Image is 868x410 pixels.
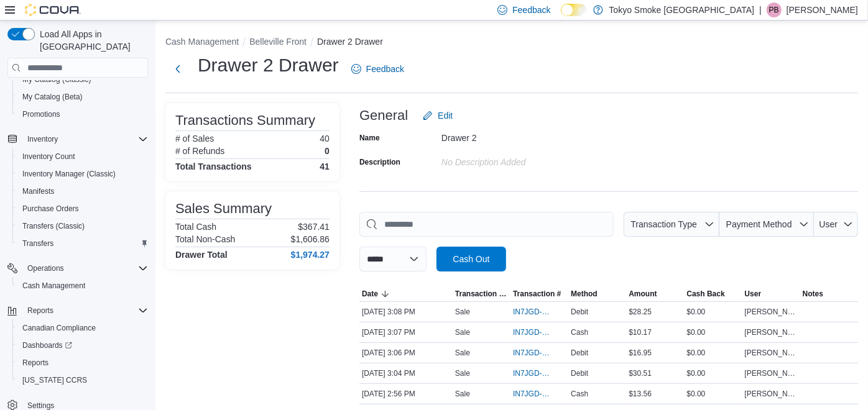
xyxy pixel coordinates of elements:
button: Date [359,286,453,301]
span: Load All Apps in [GEOGRAPHIC_DATA] [35,28,148,53]
a: Reports [17,355,53,370]
button: Reports [22,303,58,318]
span: Payment Method [726,219,792,229]
span: IN7JGD-6736661 [513,307,553,317]
h6: Total Cash [175,222,216,232]
div: [DATE] 3:06 PM [359,345,453,360]
span: Reports [27,306,53,316]
span: [PERSON_NAME] [745,348,798,358]
button: IN7JGD-6736652 [513,325,566,340]
span: Canadian Compliance [17,321,148,335]
div: $0.00 [685,304,742,319]
button: IN7JGD-6736645 [513,345,566,360]
div: [DATE] 3:04 PM [359,366,453,381]
span: Transfers (Classic) [22,221,85,231]
p: Sale [455,327,470,337]
button: Cash Back [685,286,742,301]
button: Promotions [12,106,153,123]
div: [DATE] 3:08 PM [359,304,453,319]
span: [US_STATE] CCRS [22,375,87,385]
span: Promotions [17,107,148,122]
h6: Total Non-Cash [175,234,236,244]
span: Operations [22,261,148,276]
button: [US_STATE] CCRS [12,371,153,389]
h4: Total Transactions [175,162,252,171]
button: Notes [800,286,858,301]
span: Transfers (Classic) [17,219,148,234]
span: Debit [571,368,588,378]
button: Operations [2,260,153,277]
span: $16.95 [629,348,652,358]
div: Parker Bateman [767,2,782,17]
span: Inventory Manager (Classic) [22,169,116,179]
input: Dark Mode [561,4,587,17]
span: Promotions [22,109,60,119]
span: $13.56 [629,389,652,399]
span: My Catalog (Beta) [17,89,148,104]
span: Transfers [22,239,53,248]
input: This is a search bar. As you type, the results lower in the page will automatically filter. [359,212,614,237]
button: User [814,212,858,237]
p: Tokyo Smoke [GEOGRAPHIC_DATA] [609,2,755,17]
span: Canadian Compliance [22,323,96,333]
span: Purchase Orders [17,201,148,216]
a: Transfers [17,236,58,251]
h4: 41 [320,162,330,171]
p: [PERSON_NAME] [787,2,858,17]
button: Payment Method [719,212,814,237]
a: My Catalog (Beta) [17,89,88,104]
div: [DATE] 2:56 PM [359,386,453,401]
a: Feedback [346,57,409,81]
span: Manifests [22,186,54,196]
button: Next [165,57,190,81]
span: [PERSON_NAME] [745,327,798,337]
span: IN7JGD-6736652 [513,327,553,337]
span: IN7JGD-6736577 [513,389,553,399]
span: Inventory Count [17,149,148,164]
span: Cash Out [453,253,489,265]
button: IN7JGD-6736632 [513,366,566,381]
button: Canadian Compliance [12,319,153,337]
span: Manifests [17,184,148,199]
nav: An example of EuiBreadcrumbs [165,35,858,50]
a: Dashboards [12,337,153,354]
div: $0.00 [685,345,742,360]
button: Transaction Type [624,212,719,237]
p: Sale [455,307,470,317]
button: Cash Out [436,247,506,271]
span: Notes [803,289,823,299]
a: Manifests [17,184,59,199]
button: Purchase Orders [12,200,153,217]
button: Inventory [2,130,153,148]
span: Date [362,289,378,299]
span: Dashboards [22,340,72,350]
span: Edit [438,109,453,122]
span: Dashboards [17,338,148,353]
span: Cash [571,327,588,337]
span: Feedback [366,63,404,75]
h4: $1,974.27 [291,250,330,260]
span: Debit [571,307,588,317]
span: [PERSON_NAME] [745,368,798,378]
span: Inventory Manager (Classic) [17,166,148,181]
span: User [820,219,838,229]
p: 40 [320,134,330,143]
span: Inventory Count [22,152,75,162]
span: [PERSON_NAME] [745,389,798,399]
button: Edit [418,103,458,128]
span: $30.51 [629,368,652,378]
div: [DATE] 3:07 PM [359,325,453,340]
a: Inventory Manager (Classic) [17,166,121,181]
button: Drawer 2 Drawer [317,37,383,47]
button: Amount [626,286,684,301]
span: Reports [22,358,48,368]
span: Transaction Type [455,289,508,299]
button: Inventory Count [12,148,153,165]
span: Purchase Orders [22,204,79,214]
button: Reports [2,302,153,319]
span: Reports [22,303,148,318]
h3: General [359,108,408,123]
span: Transfers [17,236,148,251]
a: Dashboards [17,338,77,353]
span: Cash Management [22,281,85,291]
